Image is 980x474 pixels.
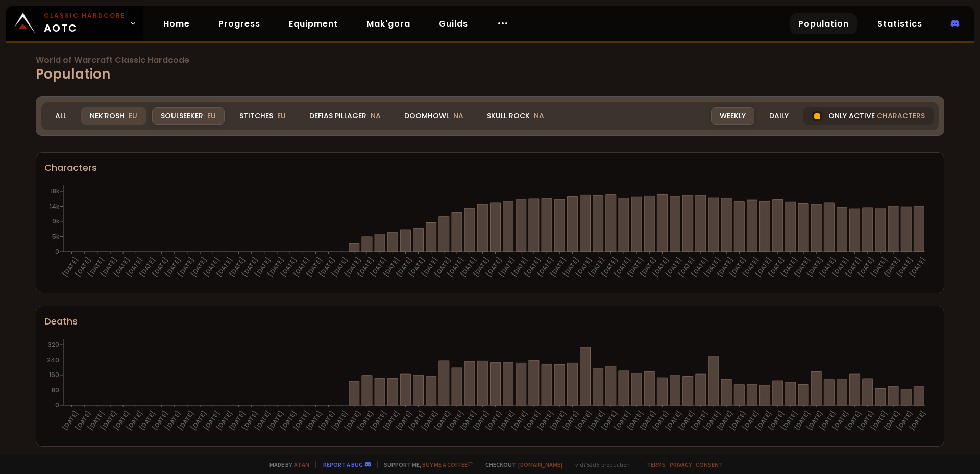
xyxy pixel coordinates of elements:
text: [DATE] [214,256,234,279]
tspan: 160 [49,370,59,379]
a: Privacy [670,461,692,468]
a: Statistics [869,13,930,34]
div: Weekly [711,107,754,125]
text: [DATE] [895,256,915,279]
text: [DATE] [369,409,388,432]
text: [DATE] [625,409,645,432]
text: [DATE] [73,256,93,279]
a: Home [155,13,198,34]
text: [DATE] [497,256,517,279]
span: World of Warcraft Classic Hardcode [36,56,944,64]
text: [DATE] [600,409,620,432]
text: [DATE] [291,409,311,432]
text: [DATE] [600,256,620,279]
text: [DATE] [253,409,273,432]
text: [DATE] [86,409,106,432]
text: [DATE] [163,409,183,432]
text: [DATE] [420,409,440,432]
text: [DATE] [856,256,876,279]
text: [DATE] [125,256,144,279]
text: [DATE] [125,409,144,432]
text: [DATE] [304,256,324,279]
tspan: 0 [55,247,59,256]
text: [DATE] [446,409,465,432]
text: [DATE] [792,409,812,432]
text: [DATE] [112,409,132,432]
text: [DATE] [137,409,157,432]
div: Characters [44,161,936,174]
text: [DATE] [586,256,606,279]
text: [DATE] [715,256,735,279]
tspan: 14k [50,202,60,211]
text: [DATE] [150,409,170,432]
a: Equipment [281,13,346,34]
a: Guilds [431,13,476,34]
div: Nek'Rosh [81,107,146,125]
text: [DATE] [715,409,735,432]
tspan: 0 [55,401,59,409]
text: [DATE] [728,256,748,279]
a: Population [790,13,857,34]
text: [DATE] [830,409,850,432]
div: Soulseeker [152,107,225,125]
text: [DATE] [651,409,671,432]
text: [DATE] [394,409,414,432]
text: [DATE] [227,256,247,279]
text: [DATE] [189,409,209,432]
text: [DATE] [818,256,838,279]
text: [DATE] [779,256,799,279]
div: Daily [761,107,797,125]
span: EU [129,111,137,121]
text: [DATE] [163,256,183,279]
text: [DATE] [150,256,170,279]
span: EU [277,111,286,121]
text: [DATE] [548,409,568,432]
div: Doomhowl [396,107,472,125]
text: [DATE] [792,256,812,279]
text: [DATE] [561,409,581,432]
tspan: 18k [51,187,60,195]
text: [DATE] [484,409,504,432]
a: Consent [696,461,723,468]
text: [DATE] [137,256,157,279]
text: [DATE] [291,256,311,279]
tspan: 9k [52,217,60,226]
text: [DATE] [535,256,555,279]
text: [DATE] [458,256,478,279]
text: [DATE] [690,256,709,279]
text: [DATE] [908,409,927,432]
text: [DATE] [638,256,658,279]
text: [DATE] [407,256,427,279]
text: [DATE] [99,256,119,279]
text: [DATE] [779,409,799,432]
text: [DATE] [523,409,543,432]
text: [DATE] [510,256,530,279]
span: NA [371,111,381,121]
text: [DATE] [394,256,414,279]
a: Mak'gora [358,13,419,34]
text: [DATE] [176,409,196,432]
text: [DATE] [869,409,889,432]
text: [DATE] [908,256,927,279]
tspan: 80 [52,386,59,394]
text: [DATE] [330,256,350,279]
text: [DATE] [189,256,209,279]
a: Report a bug [323,461,363,468]
text: [DATE] [869,256,889,279]
span: EU [207,111,216,121]
a: [DOMAIN_NAME] [518,461,562,468]
text: [DATE] [856,409,876,432]
text: [DATE] [882,256,902,279]
text: [DATE] [767,256,787,279]
text: [DATE] [356,256,376,279]
text: [DATE] [304,409,324,432]
div: Only active [803,107,934,125]
text: [DATE] [330,409,350,432]
text: [DATE] [497,409,517,432]
text: [DATE] [574,256,594,279]
text: [DATE] [202,256,222,279]
text: [DATE] [369,256,388,279]
text: [DATE] [266,256,286,279]
text: [DATE] [60,256,80,279]
span: AOTC [44,11,126,36]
